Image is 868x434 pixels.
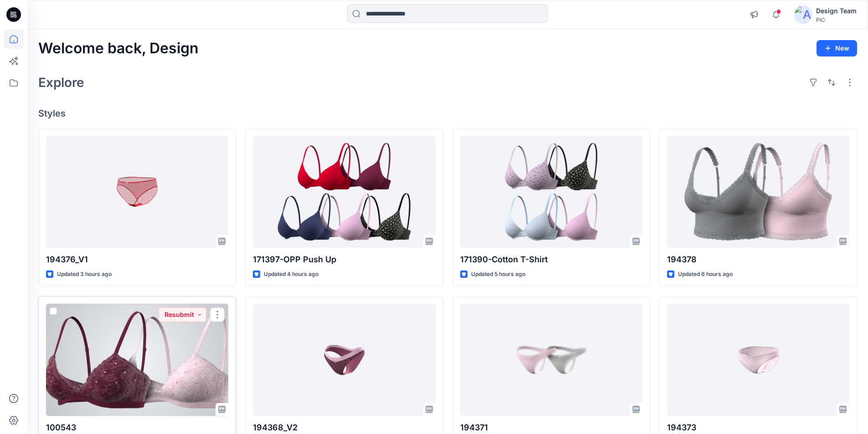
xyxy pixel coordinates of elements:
button: New [817,40,857,56]
a: 194376_V1 [46,136,228,248]
a: 100543 [46,304,228,416]
img: avatar [794,5,812,24]
p: 194371 [460,421,642,434]
a: 194371 [460,304,642,416]
p: 194373 [667,421,849,434]
h2: Explore [38,75,84,90]
h2: Welcome back, Design [38,40,199,57]
p: 100543 [46,421,228,434]
p: 194376_V1 [46,253,228,266]
p: 194368_V2 [253,421,435,434]
a: 171390-Cotton T-Shirt [460,136,642,248]
div: Design Team [816,5,857,16]
a: 194378 [667,136,849,248]
p: 171390-Cotton T-Shirt [460,253,642,266]
p: Updated 5 hours ago [471,270,525,279]
h4: Styles [38,108,857,119]
p: Updated 6 hours ago [678,270,733,279]
p: Updated 3 hours ago [57,270,112,279]
p: 194378 [667,253,849,266]
a: 194368_V2 [253,304,435,416]
div: PIC [816,16,857,23]
p: Updated 4 hours ago [264,270,318,279]
a: 171397-OPP Push Up [253,136,435,248]
p: 171397-OPP Push Up [253,253,435,266]
a: 194373 [667,304,849,416]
